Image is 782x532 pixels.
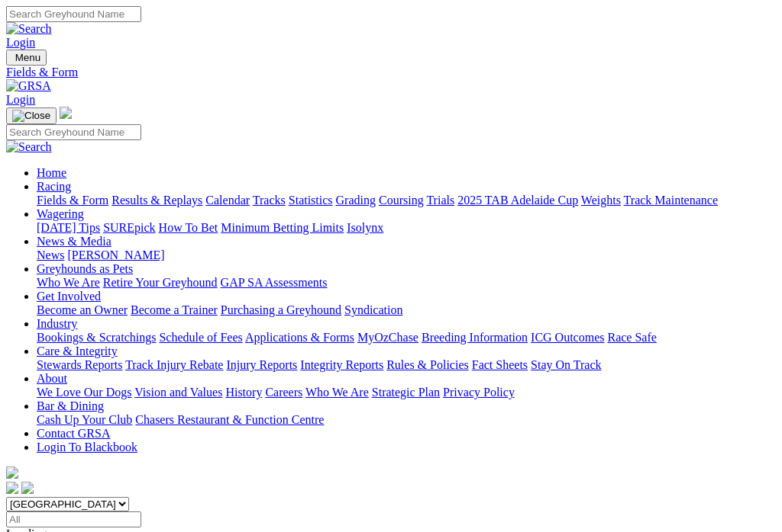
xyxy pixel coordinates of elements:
a: Fields & Form [6,66,776,79]
img: GRSA [6,79,51,93]
a: Careers [265,386,302,399]
img: facebook.svg [6,482,18,494]
a: Purchasing a Greyhound [221,303,341,316]
div: Bar & Dining [37,413,776,427]
a: Injury Reports [226,358,297,371]
a: Stewards Reports [37,358,122,371]
a: ICG Outcomes [531,331,604,344]
span: Menu [15,52,40,63]
a: [DATE] Tips [37,221,100,234]
a: Integrity Reports [300,358,383,371]
a: Calendar [205,194,250,207]
a: Strategic Plan [372,386,440,399]
a: Fields & Form [37,194,108,207]
input: Select date [6,511,141,527]
a: Bookings & Scratchings [37,331,156,344]
button: Toggle navigation [6,50,47,66]
a: Login [6,36,35,49]
a: Track Injury Rebate [125,358,223,371]
a: Become a Trainer [131,303,218,316]
a: History [225,386,262,399]
button: Toggle navigation [6,107,57,124]
img: Search [6,140,52,154]
a: How To Bet [159,221,218,234]
div: Racing [37,194,776,207]
a: Chasers Restaurant & Function Centre [135,413,324,426]
img: logo-grsa-white.png [6,466,18,479]
a: Login [6,93,35,106]
a: Privacy Policy [443,386,515,399]
a: MyOzChase [357,331,418,344]
a: Race Safe [607,331,656,344]
a: Vision and Values [134,386,222,399]
a: About [37,372,67,385]
a: News [37,248,64,261]
a: Login To Blackbook [37,441,137,453]
a: Applications & Forms [245,331,354,344]
a: Fact Sheets [472,358,528,371]
a: Tracks [253,194,286,207]
div: News & Media [37,248,776,262]
img: Close [12,110,50,122]
a: News & Media [37,235,111,248]
a: [PERSON_NAME] [67,248,164,261]
a: Industry [37,317,77,330]
a: Trials [426,194,454,207]
a: Rules & Policies [386,358,469,371]
a: Isolynx [347,221,383,234]
a: Results & Replays [111,194,202,207]
img: logo-grsa-white.png [60,107,72,119]
div: Greyhounds as Pets [37,276,776,290]
a: Retire Your Greyhound [103,276,218,289]
a: Become an Owner [37,303,128,316]
a: Grading [336,194,376,207]
input: Search [6,124,141,140]
a: Statistics [289,194,333,207]
a: Stay On Track [531,358,601,371]
a: Syndication [344,303,402,316]
a: Wagering [37,207,84,220]
a: Coursing [379,194,424,207]
a: We Love Our Dogs [37,386,131,399]
a: SUREpick [103,221,155,234]
img: Search [6,22,52,36]
div: Get Involved [37,303,776,317]
a: Cash Up Your Club [37,413,132,426]
div: Industry [37,331,776,345]
a: Greyhounds as Pets [37,262,133,275]
a: Who We Are [305,386,369,399]
a: Racing [37,180,71,193]
a: 2025 TAB Adelaide Cup [457,194,578,207]
a: Contact GRSA [37,427,110,440]
div: Care & Integrity [37,358,776,372]
a: Track Maintenance [624,194,718,207]
a: Breeding Information [422,331,528,344]
div: Wagering [37,221,776,235]
a: Weights [581,194,621,207]
a: GAP SA Assessments [221,276,328,289]
div: About [37,386,776,399]
a: Schedule of Fees [159,331,242,344]
a: Bar & Dining [37,399,104,412]
a: Get Involved [37,290,101,303]
a: Home [37,166,66,179]
a: Minimum Betting Limits [221,221,344,234]
a: Care & Integrity [37,345,118,357]
input: Search [6,6,141,22]
img: twitter.svg [21,482,34,494]
a: Who We Are [37,276,100,289]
